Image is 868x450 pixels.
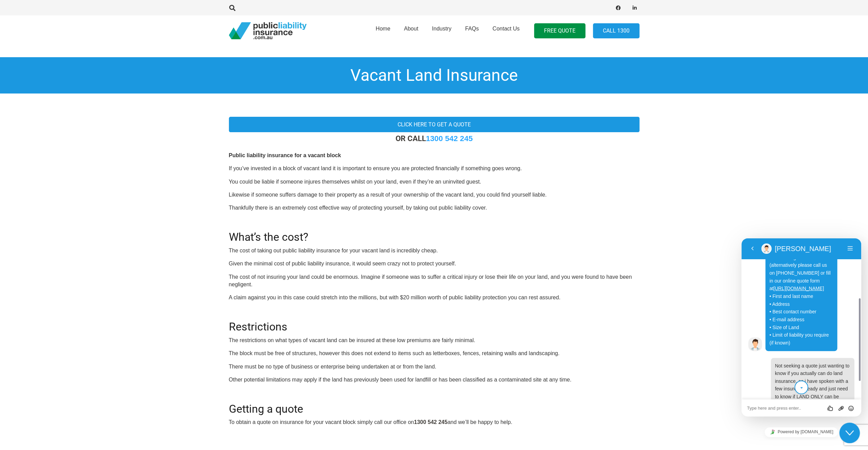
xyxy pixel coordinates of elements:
button: scroll to bottom [53,142,67,156]
a: Home [369,13,397,48]
span: About [404,26,418,32]
div: Rate this chat [84,166,95,173]
strong: OR CALL [396,134,473,143]
h2: Getting a quote [229,394,639,415]
a: pli_logotransparent [229,22,307,39]
div: Group of buttons [84,166,114,173]
p: You could be liable if someone injures themselves whilst on your land, even if they’re an uninvit... [229,178,639,186]
span: Not seeking a quote just wanting to know if you actually can do land insurance, as i have spoken ... [34,125,108,177]
a: LinkedIn [630,3,639,13]
a: Click here to get a quote [229,117,639,132]
button: Insert emoji [104,166,114,173]
span: FAQs [465,26,479,32]
a: About [397,13,425,48]
a: 1300 542 245 [426,134,473,143]
span: Industry [432,26,451,32]
button: Upload File [94,166,104,173]
p: The cost of not insuring your land could be enormous. Imagine if someone was to suffer a critical... [229,273,639,289]
a: Search [226,5,239,11]
a: Industry [425,13,458,48]
h2: What’s the cost? [229,222,639,243]
iframe: chat widget [839,423,861,443]
p: A claim against you in this case could stretch into the millions, but with $20 million worth of p... [229,294,639,301]
p: The restrictions on what types of vacant land can be insured at these low premiums are fairly min... [229,337,639,344]
span: Home [376,26,390,32]
p: Other potential limitations may apply if the land has previously been used for landfill or has be... [229,376,639,384]
p: The block must be free of structures, however this does not extend to items such as letterboxes, ... [229,350,639,357]
p: There must be no type of business or enterprise being undertaken at or from the land. [229,363,639,371]
p: The cost of taking out public liability insurance for your vacant land is incredibly cheap. [229,247,639,254]
p: Thankfully there is an extremely cost effective way of protecting yourself, by taking out public ... [229,204,639,212]
h2: Restrictions [229,312,639,333]
p: If you’ve invested in a block of vacant land it is important to ensure you are protected financia... [229,165,639,172]
a: FREE QUOTE [534,23,585,39]
p: Likewise if someone suffers damage to their property as a result of your ownership of the vacant ... [229,191,639,199]
iframe: chat widget [741,238,861,416]
a: Call 1300 [593,23,639,39]
b: Public liability insurance for a vacant block [229,152,341,158]
iframe: chat widget [741,424,861,440]
span: Contact Us [492,26,519,32]
a: Contact Us [485,13,526,48]
p: To obtain a quote on insurance for your vacant block simply call our office on and we’ll be happy... [229,418,639,426]
a: FAQs [458,13,485,48]
p: Given the minimal cost of public liability insurance, it would seem crazy not to protect yourself. [229,260,639,267]
a: Facebook [613,3,623,13]
a: [URL][DOMAIN_NAME] [32,47,82,53]
strong: 1300 542 245 [414,419,448,425]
